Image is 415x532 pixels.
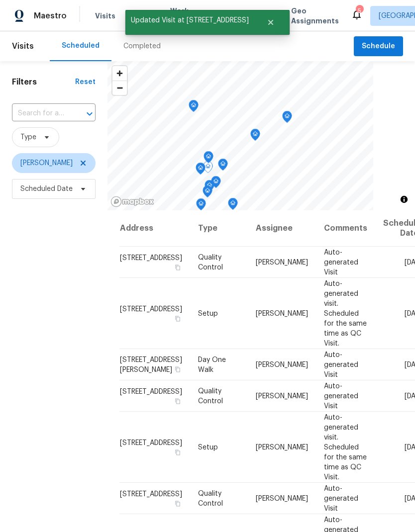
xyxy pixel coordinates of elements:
span: [STREET_ADDRESS] [120,254,182,261]
div: Scheduled [62,41,100,51]
div: Map marker [211,176,221,191]
span: Auto-generated visit. Scheduled for the same time as QC Visit. [324,414,367,480]
span: [STREET_ADDRESS] [120,388,182,395]
th: Type [190,210,248,247]
div: Map marker [204,151,213,167]
button: Copy Address [173,263,182,271]
span: Schedule [362,40,395,53]
th: Assignee [248,210,316,247]
button: Zoom in [112,66,127,81]
button: Copy Address [173,364,182,373]
th: Address [119,210,190,247]
span: Quality Control [198,254,223,270]
div: Completed [123,41,161,51]
span: Auto-generated visit. Scheduled for the same time as QC Visit. [324,280,367,347]
span: Auto-generated Visit [324,249,358,275]
div: Map marker [189,100,199,115]
span: Quality Control [198,490,223,507]
div: Map marker [196,163,206,178]
button: Zoom out [112,81,127,95]
button: Toggle attribution [398,193,410,205]
span: [PERSON_NAME] [256,310,308,317]
div: Map marker [196,198,206,214]
span: [PERSON_NAME] [256,259,308,266]
span: [STREET_ADDRESS][PERSON_NAME] [120,356,182,373]
span: Type [20,132,36,142]
div: Map marker [203,185,212,201]
span: Visits [95,11,115,21]
span: Work Orders [170,6,196,26]
a: Mapbox homepage [110,196,154,207]
button: Copy Address [173,447,182,456]
button: Copy Address [173,396,182,405]
span: Maestro [34,11,67,21]
span: [STREET_ADDRESS] [120,305,182,312]
button: Schedule [354,36,403,57]
input: Search for an address... [12,106,68,121]
span: Geo Assignments [291,6,339,26]
span: [PERSON_NAME] [256,392,308,399]
canvas: Map [107,61,373,210]
h1: Filters [12,77,75,87]
button: Close [254,12,287,32]
span: Day One Walk [198,356,226,373]
button: Open [83,107,97,121]
div: 5 [356,6,363,16]
span: Scheduled Date [20,184,73,194]
span: [STREET_ADDRESS] [120,490,182,497]
span: Updated Visit at [STREET_ADDRESS] [125,10,254,31]
div: Map marker [203,161,213,177]
span: Zoom out [112,81,127,95]
button: Copy Address [173,314,182,323]
span: [STREET_ADDRESS] [120,439,182,446]
div: Map marker [218,159,228,174]
span: Auto-generated Visit [324,351,358,378]
span: Setup [198,310,218,317]
span: Quality Control [198,387,223,404]
div: Map marker [228,198,238,213]
span: [PERSON_NAME] [256,443,308,450]
button: Copy Address [173,499,182,508]
span: [PERSON_NAME] [256,361,308,368]
div: Map marker [205,180,214,195]
div: Map marker [250,129,260,144]
span: [PERSON_NAME] [256,495,308,502]
span: Auto-generated Visit [324,382,358,409]
th: Comments [316,210,375,247]
div: Reset [75,77,96,87]
span: Visits [12,35,34,57]
span: Auto-generated Visit [324,485,358,512]
span: [PERSON_NAME] [20,158,73,168]
span: Setup [198,443,218,450]
div: Map marker [282,111,292,126]
span: Toggle attribution [401,194,407,205]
